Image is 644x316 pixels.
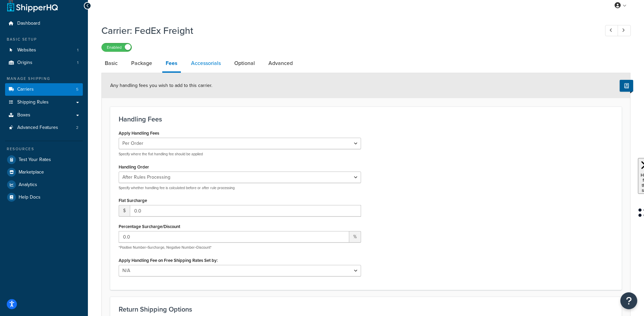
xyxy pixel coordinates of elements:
[265,55,296,71] a: Advanced
[5,121,83,134] li: Advanced Features
[5,96,83,109] a: Shipping Rules
[5,83,83,96] li: Carriers
[5,154,83,166] a: Test Your Rates
[188,55,224,71] a: Accessorials
[101,55,121,71] a: Basic
[110,82,212,89] span: Any handling fees you wish to add to this carrier.
[19,182,37,188] span: Analytics
[19,170,44,175] span: Marketplace
[119,198,147,203] label: Flat Surcharge
[5,121,83,134] a: Advanced Features2
[76,125,78,131] span: 2
[77,60,78,66] span: 1
[5,83,83,96] a: Carriers5
[17,60,32,66] span: Origins
[5,76,83,82] div: Manage Shipping
[5,191,83,203] a: Help Docs
[17,112,30,118] span: Boxes
[128,55,156,71] a: Package
[119,258,218,263] label: Apply Handling Fee on Free Shipping Rates Set by:
[5,57,83,69] li: Origins
[5,179,83,191] a: Analytics
[605,25,618,36] a: Previous Record
[5,44,83,57] a: Websites1
[119,131,159,136] label: Apply Handling Fees
[119,185,361,190] p: Specify whether handling fee is calculated before or after rule processing
[119,245,361,250] p: *Positive Number=Surcharge, Negative Number=Discount*
[5,37,83,42] div: Basic Setup
[5,166,83,178] a: Marketplace
[17,87,34,92] span: Carriers
[119,152,361,157] p: Specify where the flat handling fee should be applied
[101,24,593,37] h1: Carrier: FedEx Freight
[620,292,637,309] button: Open Resource Center
[618,25,631,36] a: Next Record
[5,44,83,57] li: Websites
[17,125,58,131] span: Advanced Features
[119,205,130,217] span: $
[102,43,132,51] label: Enabled
[119,224,180,229] label: Percentage Surcharge/Discount
[5,146,83,152] div: Resources
[119,164,149,170] label: Handling Order
[19,157,51,163] span: Test Your Rates
[19,195,41,200] span: Help Docs
[119,115,613,123] h3: Handling Fees
[5,57,83,69] a: Origins1
[119,306,613,313] h3: Return Shipping Options
[620,80,633,92] button: Show Help Docs
[349,231,361,243] span: %
[5,109,83,121] a: Boxes
[17,47,36,53] span: Websites
[162,55,181,73] a: Fees
[231,55,258,71] a: Optional
[5,17,83,30] a: Dashboard
[17,99,49,105] span: Shipping Rules
[77,47,78,53] span: 1
[76,87,78,92] span: 5
[17,21,40,26] span: Dashboard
